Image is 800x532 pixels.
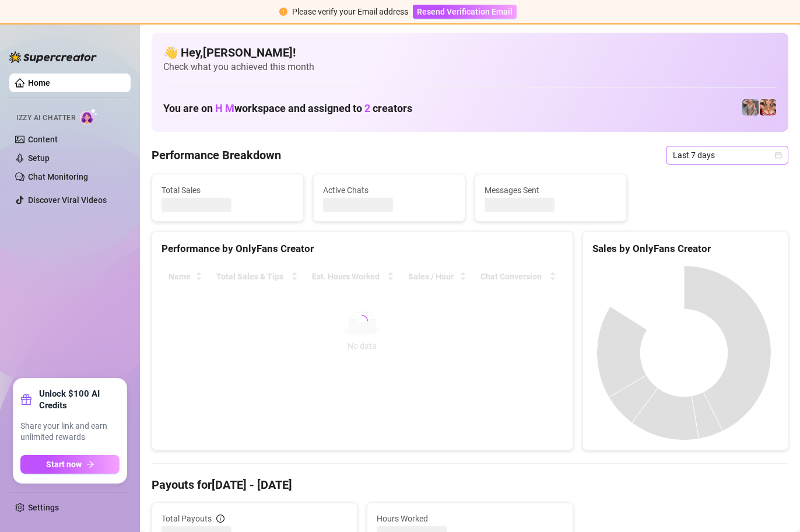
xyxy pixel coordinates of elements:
[46,460,82,469] span: Start now
[9,51,97,63] img: logo-BBDzfeDw.svg
[16,113,75,124] span: Izzy AI Chatter
[20,421,120,443] span: Share your link and earn unlimited rewards
[86,460,94,468] span: arrow-right
[162,241,563,257] div: Performance by OnlyFans Creator
[28,172,88,181] a: Chat Monitoring
[152,147,281,163] h4: Performance Breakdown
[28,135,58,144] a: Content
[364,102,370,114] span: 2
[39,388,120,411] strong: Unlock $100 AI Credits
[152,477,788,493] h4: Payouts for [DATE] - [DATE]
[673,146,781,164] span: Last 7 days
[215,102,234,114] span: H M
[28,195,107,205] a: Discover Viral Videos
[413,5,517,19] button: Resend Verification Email
[742,99,759,116] img: pennylondonvip
[775,152,782,159] span: calendar
[216,514,224,523] span: info-circle
[417,7,513,16] span: Resend Verification Email
[163,61,777,73] span: Check what you achieved this month
[80,108,98,125] img: AI Chatter
[356,314,369,327] span: loading
[279,8,287,16] span: exclamation-circle
[760,99,776,116] img: pennylondon
[20,455,120,474] button: Start nowarrow-right
[163,102,412,115] h1: You are on workspace and assigned to creators
[28,503,59,512] a: Settings
[20,394,32,405] span: gift
[28,78,50,87] a: Home
[292,5,408,18] div: Please verify your Email address
[28,153,50,163] a: Setup
[163,44,777,61] h4: 👋 Hey, [PERSON_NAME] !
[162,184,294,197] span: Total Sales
[377,512,563,525] span: Hours Worked
[323,184,455,197] span: Active Chats
[162,512,212,525] span: Total Payouts
[592,241,778,257] div: Sales by OnlyFans Creator
[485,184,617,197] span: Messages Sent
